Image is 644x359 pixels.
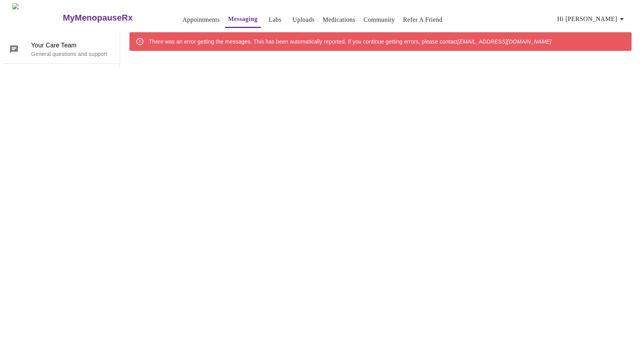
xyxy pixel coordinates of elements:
[63,13,133,23] h3: MyMenopauseRx
[293,14,315,25] a: Uploads
[149,35,552,49] div: There was an error getting the messages. This has been automatically reported. If you continue ge...
[3,35,120,63] div: Your Care TeamGeneral questions and support
[62,4,164,31] a: MyMenopauseRx
[31,41,113,50] span: Your Care Team
[457,38,551,45] em: [EMAIL_ADDRESS][DOMAIN_NAME]
[319,12,358,28] button: Medications
[225,11,261,28] button: Messaging
[403,14,443,25] a: Refer a Friend
[182,14,220,25] a: Appointments
[557,14,627,24] span: Hi [PERSON_NAME]
[290,12,318,28] button: Uploads
[363,14,395,25] a: Community
[323,14,355,25] a: Medications
[179,12,223,28] button: Appointments
[554,11,630,27] button: Hi [PERSON_NAME]
[263,12,288,28] button: Labs
[228,14,258,24] a: Messaging
[31,50,113,58] p: General questions and support
[360,12,398,28] button: Community
[269,14,281,25] a: Labs
[400,12,446,28] button: Refer a Friend
[12,3,62,32] img: MyMenopauseRx Logo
